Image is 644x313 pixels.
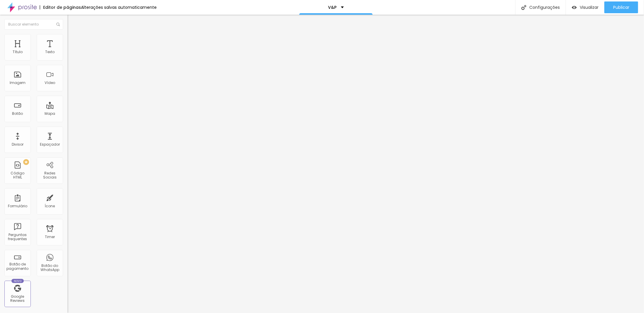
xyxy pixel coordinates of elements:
[45,235,55,239] div: Timer
[566,1,604,13] button: Visualizar
[521,5,526,10] img: Icone
[604,1,638,13] button: Publicar
[6,233,29,241] div: Perguntas frequentes
[4,19,63,30] input: Buscar elemento
[13,50,23,54] div: Título
[613,5,629,10] span: Publicar
[56,23,60,26] img: Icone
[8,204,27,208] div: Formulário
[6,262,29,271] div: Botão de pagamento
[572,5,577,10] img: view-1.svg
[12,142,23,147] div: Divisor
[12,112,23,116] div: Botão
[6,171,29,180] div: Código HTML
[580,5,599,10] span: Visualizar
[45,112,55,116] div: Mapa
[40,142,60,147] div: Espaçador
[45,204,55,208] div: Ícone
[45,81,55,85] div: Vídeo
[40,5,81,9] div: Editor de páginas
[328,5,337,9] p: V&P
[11,279,24,283] div: Novo
[81,5,157,9] div: Alterações salvas automaticamente
[38,171,61,180] div: Redes Sociais
[10,81,26,85] div: Imagem
[6,295,29,303] div: Google Reviews
[38,264,61,272] div: Botão do WhatsApp
[45,50,55,54] div: Texto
